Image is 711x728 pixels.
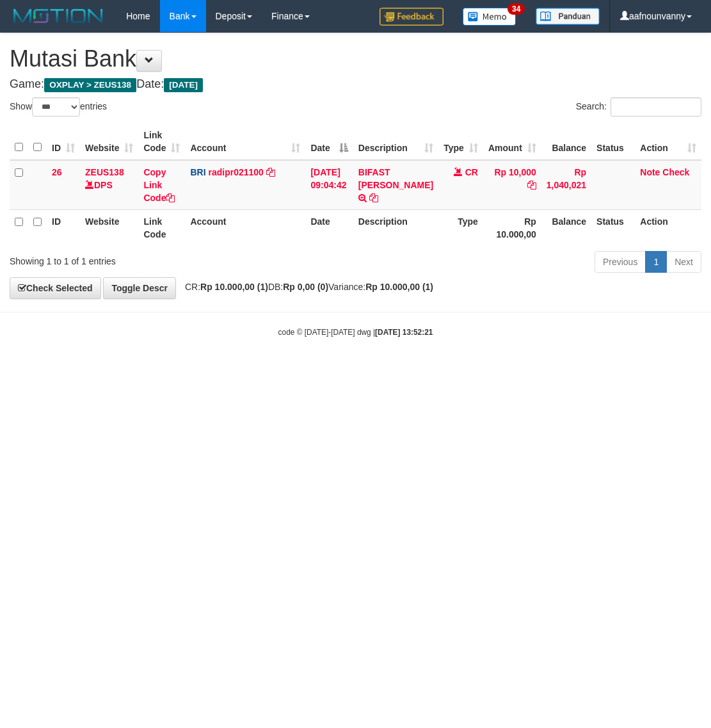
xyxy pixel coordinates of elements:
[645,251,667,273] a: 1
[208,167,263,177] a: radipr021100
[369,193,378,203] a: Copy BIFAST ERIKA S PAUN to clipboard
[80,209,138,246] th: Website
[640,167,660,177] a: Note
[305,124,353,160] th: Date: activate to sort column descending
[353,209,438,246] th: Description
[52,167,62,177] span: 26
[80,124,138,160] th: Website: activate to sort column ascending
[438,209,483,246] th: Type
[283,282,328,292] strong: Rp 0,00 (0)
[353,124,438,160] th: Description: activate to sort column ascending
[379,8,443,26] img: Feedback.jpg
[190,167,205,177] span: BRI
[80,160,138,210] td: DPS
[10,46,701,72] h1: Mutasi Bank
[10,250,287,268] div: Showing 1 to 1 of 1 entries
[635,124,701,160] th: Action: activate to sort column ascending
[595,251,646,273] a: Previous
[103,277,176,299] a: Toggle Descr
[305,160,353,210] td: [DATE] 09:04:42
[463,8,516,26] img: Button%20Memo.svg
[164,78,203,92] span: [DATE]
[541,160,591,210] td: Rp 1,040,021
[541,124,591,160] th: Balance
[536,8,600,25] img: panduan.png
[185,209,305,246] th: Account
[47,209,80,246] th: ID
[185,124,305,160] th: Account: activate to sort column ascending
[666,251,701,273] a: Next
[10,277,101,299] a: Check Selected
[32,97,80,117] select: Showentries
[375,328,433,337] strong: [DATE] 13:52:21
[465,167,478,177] span: CR
[365,282,433,292] strong: Rp 10.000,00 (1)
[483,209,541,246] th: Rp 10.000,00
[44,78,136,92] span: OXPLAY > ZEUS138
[305,209,353,246] th: Date
[266,167,275,177] a: Copy radipr021100 to clipboard
[483,160,541,210] td: Rp 10,000
[576,97,701,117] label: Search:
[438,124,483,160] th: Type: activate to sort column ascending
[47,124,80,160] th: ID: activate to sort column ascending
[143,167,175,203] a: Copy Link Code
[483,124,541,160] th: Amount: activate to sort column ascending
[85,167,124,177] a: ZEUS138
[635,209,701,246] th: Action
[10,97,107,117] label: Show entries
[278,328,433,337] small: code © [DATE]-[DATE] dwg |
[507,3,525,15] span: 34
[527,180,536,190] a: Copy Rp 10,000 to clipboard
[591,209,635,246] th: Status
[591,124,635,160] th: Status
[662,167,689,177] a: Check
[10,6,107,26] img: MOTION_logo.png
[611,97,701,117] input: Search:
[541,209,591,246] th: Balance
[138,209,185,246] th: Link Code
[200,282,268,292] strong: Rp 10.000,00 (1)
[138,124,185,160] th: Link Code: activate to sort column ascending
[358,167,433,190] a: BIFAST [PERSON_NAME]
[10,78,701,91] h4: Game: Date:
[179,282,433,292] span: CR: DB: Variance:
